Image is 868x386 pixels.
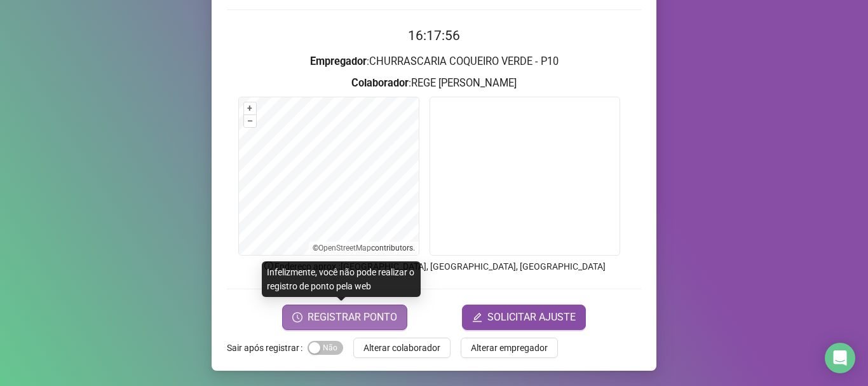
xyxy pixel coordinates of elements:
span: REGISTRAR PONTO [308,310,397,325]
span: edit [472,312,482,322]
button: Alterar empregador [461,338,558,358]
span: SOLICITAR AJUSTE [487,310,576,325]
h3: : REGE [PERSON_NAME] [227,75,641,92]
button: REGISTRAR PONTO [282,305,407,330]
time: 16:17:56 [408,28,460,43]
h3: : CHURRASCARIA COQUEIRO VERDE - P10 [227,53,641,70]
strong: Colaborador [351,77,409,89]
div: Infelizmente, você não pode realizar o registro de ponto pela web [262,261,421,297]
strong: Empregador [310,55,367,67]
span: Alterar colaborador [363,341,440,355]
span: clock-circle [292,312,302,322]
label: Sair após registrar [227,338,308,358]
button: editSOLICITAR AJUSTE [462,305,586,330]
button: – [244,115,256,127]
p: Endereço aprox. : [GEOGRAPHIC_DATA], [GEOGRAPHIC_DATA], [GEOGRAPHIC_DATA] [227,259,641,273]
div: Open Intercom Messenger [825,343,855,373]
span: Alterar empregador [471,341,548,355]
button: Alterar colaborador [353,338,451,358]
li: © contributors. [313,244,415,252]
span: info-circle [263,260,275,272]
a: OpenStreetMap [318,244,371,252]
button: + [244,102,256,114]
